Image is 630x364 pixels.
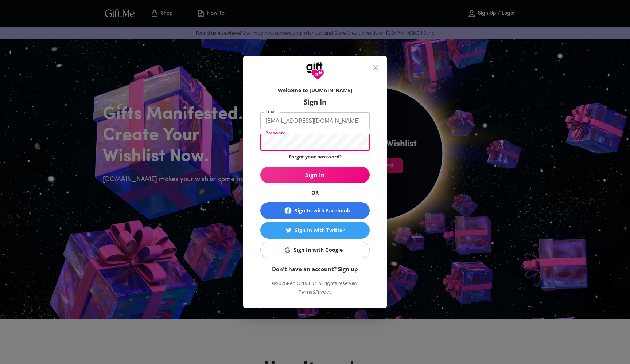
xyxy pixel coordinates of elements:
div: Sign In with Twitter [295,226,345,234]
h6: OR [260,189,370,196]
div: Sign In with Google [294,246,343,254]
h6: Sign In [260,98,370,106]
img: Sign In with Google [285,247,290,253]
a: Terms [299,289,312,295]
button: Sign In with TwitterSign In with Twitter [260,222,370,239]
div: Sign In with Facebook [295,207,350,215]
button: close [367,59,384,77]
button: Sign In with Facebook [260,202,370,219]
button: Sign In with GoogleSign In with Google [260,242,370,258]
button: Sign In [260,167,370,183]
span: Sign In [260,171,370,179]
a: Don't have an account? Sign up [272,265,358,273]
a: Privacy [316,289,332,295]
p: © 2025 RealGifts, LLC. All rights reserved. [260,279,370,288]
img: GiftMe Logo [306,62,324,80]
p: & [312,288,316,302]
a: Forgot your password? [289,153,342,160]
img: Sign In with Twitter [286,228,291,233]
h6: Welcome to [DOMAIN_NAME] [260,87,370,94]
